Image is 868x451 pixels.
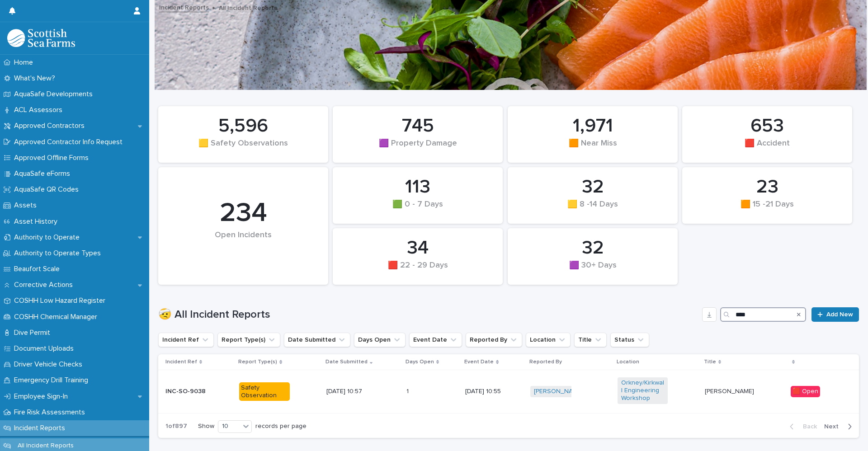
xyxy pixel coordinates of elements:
[698,115,837,137] div: 653
[406,357,434,367] p: Days Open
[198,423,214,430] p: Show
[464,357,494,367] p: Event Date
[7,29,75,47] img: bPIBxiqnSb2ggTQWdOVV
[10,408,92,417] p: Fire Risk Assessments
[409,333,462,347] button: Event Date
[534,388,583,395] a: [PERSON_NAME]
[698,139,837,158] div: 🟥 Accident
[10,360,90,369] p: Driver Vehicle Checks
[284,333,350,347] button: Date Submitted
[10,217,65,226] p: Asset History
[10,106,70,114] p: ACL Assessors
[465,388,515,395] p: [DATE] 10:55
[348,176,487,198] div: 113
[523,237,662,259] div: 32
[10,313,104,321] p: COSHH Chemical Manager
[158,333,214,347] button: Incident Ref
[466,333,522,347] button: Reported By
[705,388,755,395] p: [PERSON_NAME]
[821,423,859,431] button: Next
[10,296,113,305] p: COSHH Low Hazard Register
[348,115,487,137] div: 745
[165,388,216,395] p: INC-SO-9038
[10,185,86,194] p: AquaSafe QR Codes
[348,139,487,158] div: 🟪 Property Damage
[174,115,313,137] div: 5,596
[704,357,716,367] p: Title
[218,422,240,431] div: 10
[529,357,562,367] p: Reported By
[326,388,377,395] p: [DATE] 10:57
[158,370,859,413] tr: INC-SO-9038Safety Observation[DATE] 10:5711 [DATE] 10:55[PERSON_NAME] Orkney/Kirkwall Engineering...
[523,200,662,219] div: 🟨 8 -14 Days
[10,138,130,146] p: Approved Contractor Info Request
[10,265,67,273] p: Beaufort Scale
[238,357,277,367] p: Report Type(s)
[523,139,662,158] div: 🟧 Near Miss
[574,333,607,347] button: Title
[255,423,307,430] p: records per page
[523,261,662,280] div: 🟪 30+ Days
[10,233,87,242] p: Authority to Operate
[826,311,853,318] span: Add New
[791,386,820,397] div: 🟥 Open
[10,344,81,353] p: Document Uploads
[10,442,81,450] p: All Incident Reports
[10,154,96,162] p: Approved Offline Forms
[526,333,571,347] button: Location
[10,249,108,258] p: Authority to Operate Types
[158,308,698,321] h1: 🤕 All Incident Reports
[621,379,664,402] a: Orkney/Kirkwall Engineering Workshop
[159,2,209,12] a: Incident Reports
[348,261,487,280] div: 🟥 22 - 29 Days
[10,74,62,83] p: What's New?
[217,333,280,347] button: Report Type(s)
[610,333,649,347] button: Status
[325,357,368,367] p: Date Submitted
[698,200,837,219] div: 🟧 15 -21 Days
[10,329,57,337] p: Dive Permit
[797,423,817,430] span: Back
[354,333,406,347] button: Days Open
[10,281,80,289] p: Corrective Actions
[617,357,639,367] p: Location
[10,424,72,432] p: Incident Reports
[10,58,40,67] p: Home
[158,415,194,437] p: 1 of 897
[698,176,837,198] div: 23
[165,357,197,367] p: Incident Ref
[523,176,662,198] div: 32
[523,115,662,137] div: 1,971
[174,197,313,230] div: 234
[348,237,487,259] div: 34
[174,230,313,259] div: Open Incidents
[10,90,100,99] p: AquaSafe Developments
[10,376,95,385] p: Emergency Drill Training
[348,200,487,219] div: 🟩 0 - 7 Days
[783,423,821,431] button: Back
[406,386,410,395] p: 1
[824,423,844,430] span: Next
[10,169,77,178] p: AquaSafe eForms
[10,392,75,401] p: Employee Sign-In
[239,382,289,401] div: Safety Observation
[10,201,44,210] p: Assets
[219,2,277,12] p: All Incident Reports
[720,307,806,322] input: Search
[10,122,92,130] p: Approved Contractors
[174,139,313,158] div: 🟨 Safety Observations
[811,307,859,322] a: Add New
